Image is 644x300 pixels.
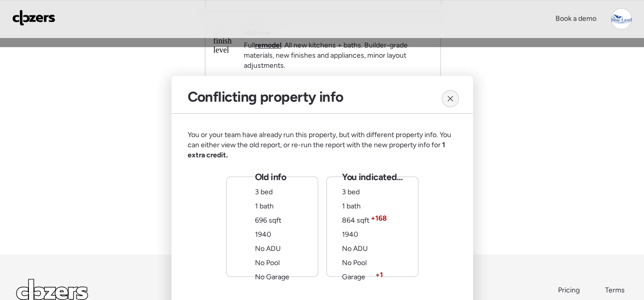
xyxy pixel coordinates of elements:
span: 864 sqft [342,216,369,225]
span: 1940 [342,230,358,239]
span: 1940 [255,230,271,239]
a: Pricing [558,285,581,295]
span: No Pool [342,259,367,267]
span: Garage [342,273,365,281]
a: Terms [605,285,628,295]
span: Book a demo [555,14,596,23]
span: + 168 [371,213,387,224]
img: Logo [12,10,56,26]
span: No Garage [255,273,289,281]
span: No ADU [342,244,368,253]
span: + 1 [375,270,383,280]
span: No ADU [255,244,281,253]
span: 696 sqft [255,216,281,225]
span: You or your team have already run this property, but with different property info. You can either... [188,130,457,160]
span: 3 bed [255,188,273,196]
span: 3 bed [342,188,360,196]
span: Pricing [558,286,580,294]
span: 1 bath [342,202,361,210]
span: Old info [255,171,286,183]
p: Full . All new kitchens + baths. Builder-grade materials, new finishes and appliances, minor layo... [244,40,432,71]
span: You indicated... [342,171,402,183]
span: No Pool [255,259,280,267]
h2: Conflicting property info [188,88,344,105]
span: 1 bath [255,202,274,210]
span: Terms [605,286,625,294]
